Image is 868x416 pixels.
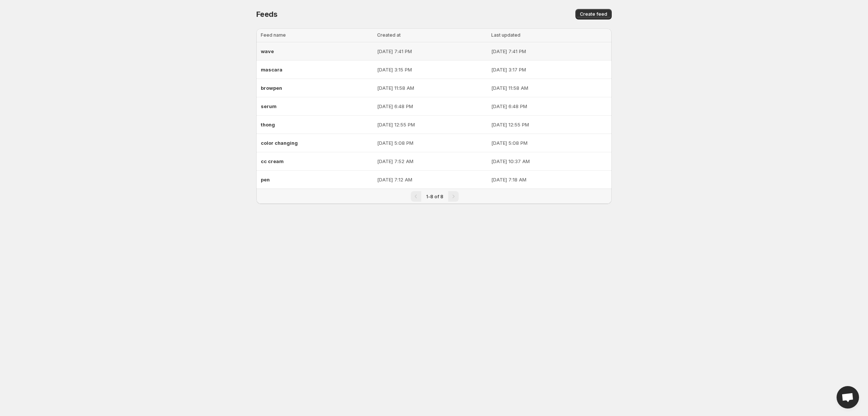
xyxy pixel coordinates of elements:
p: [DATE] 5:08 PM [491,139,607,147]
p: [DATE] 3:17 PM [491,66,607,73]
span: color changing [261,140,298,146]
span: serum [261,103,276,109]
span: thong [261,122,275,128]
p: [DATE] 12:55 PM [491,121,607,128]
span: cc cream [261,158,284,164]
p: [DATE] 6:48 PM [377,103,487,110]
span: pen [261,177,270,183]
button: Create feed [575,9,612,19]
span: Create feed [580,11,607,17]
span: Feeds [256,10,278,19]
span: browpen [261,85,282,91]
span: wave [261,48,274,54]
p: [DATE] 7:52 AM [377,157,487,165]
span: Last updated [491,32,520,38]
p: [DATE] 11:58 AM [377,84,487,92]
nav: Pagination [256,189,612,204]
span: Feed name [261,32,286,38]
p: [DATE] 7:41 PM [377,48,487,55]
span: mascara [261,67,282,73]
p: [DATE] 3:15 PM [377,66,487,73]
p: [DATE] 10:37 AM [491,157,607,165]
span: 1-8 of 8 [426,194,443,199]
p: [DATE] 5:08 PM [377,139,487,147]
p: [DATE] 7:18 AM [491,176,607,183]
span: Created at [377,32,401,38]
p: [DATE] 7:41 PM [491,48,607,55]
p: [DATE] 12:55 PM [377,121,487,128]
p: [DATE] 7:12 AM [377,176,487,183]
p: [DATE] 11:58 AM [491,84,607,92]
p: [DATE] 6:48 PM [491,103,607,110]
a: Open chat [837,386,859,409]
